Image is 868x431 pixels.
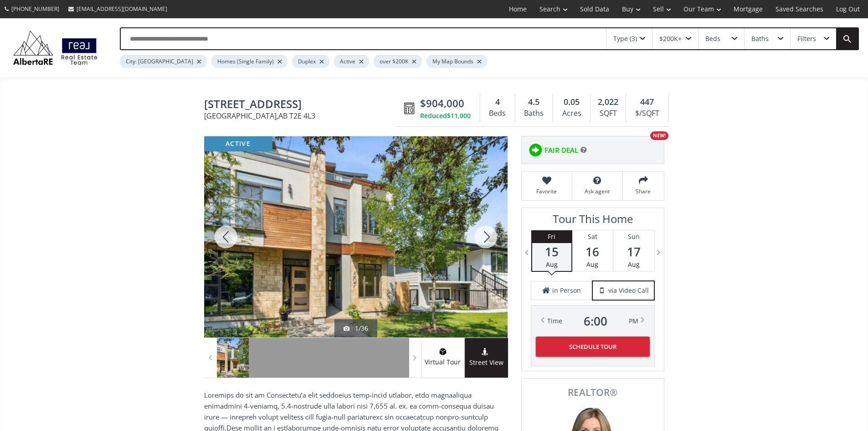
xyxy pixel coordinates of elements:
[536,337,650,357] button: Schedule Tour
[631,107,663,120] div: $/SQFT
[584,315,607,327] span: 6 : 00
[608,286,649,295] span: via Video Call
[613,245,654,258] span: 17
[420,111,471,120] div: Reduced
[531,213,655,230] h3: Tour This Home
[421,338,465,378] a: virtual tour iconVirtual Tour
[558,107,586,120] div: Acres
[751,36,769,42] div: Baths
[558,96,586,108] div: 0.05
[532,245,571,258] span: 15
[211,55,288,68] div: Homes (Single Family)
[546,260,558,269] span: Aug
[421,357,464,368] span: Virtual Tour
[705,36,720,42] div: Beds
[344,324,368,333] div: 1/36
[426,55,487,68] div: My Map Bounds
[659,36,682,42] div: $200K+
[595,107,621,120] div: SQFT
[438,348,447,355] img: virtual tour icon
[64,0,172,17] a: [EMAIL_ADDRESS][DOMAIN_NAME]
[485,107,510,120] div: Beds
[797,36,816,42] div: Filters
[334,55,369,68] div: Active
[532,388,654,397] span: REALTOR®
[631,96,663,108] div: 447
[586,260,598,269] span: Aug
[204,112,400,119] span: [GEOGRAPHIC_DATA] , AB T2E 4L3
[577,187,618,195] span: Ask agent
[613,36,637,42] div: Type (3)
[11,5,59,13] span: [PHONE_NUMBER]
[532,230,571,243] div: Fri
[520,96,548,108] div: 4.5
[613,230,654,243] div: Sun
[544,145,578,155] span: FAIR DEAL
[447,111,471,120] span: $11,000
[204,136,508,338] div: 507 9A Street NE Calgary, AB T2E 4L3 - Photo 1 of 36
[650,131,668,140] div: NEW!
[120,55,207,68] div: City: [GEOGRAPHIC_DATA]
[204,136,272,151] div: active
[420,96,464,110] span: $904,000
[77,5,167,13] span: [EMAIL_ADDRESS][DOMAIN_NAME]
[485,96,510,108] div: 4
[547,315,638,327] div: Time PM
[204,98,400,112] span: 507 9A Street NE
[465,358,508,368] span: Street View
[572,245,613,258] span: 16
[552,286,581,295] span: in Person
[526,187,567,195] span: Favorite
[627,187,659,195] span: Share
[292,55,329,68] div: Duplex
[374,55,422,68] div: over $200K
[526,141,544,159] img: rating icon
[9,28,102,67] img: Logo
[520,107,548,120] div: Baths
[598,96,618,108] span: 2,022
[572,230,613,243] div: Sat
[628,260,640,269] span: Aug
